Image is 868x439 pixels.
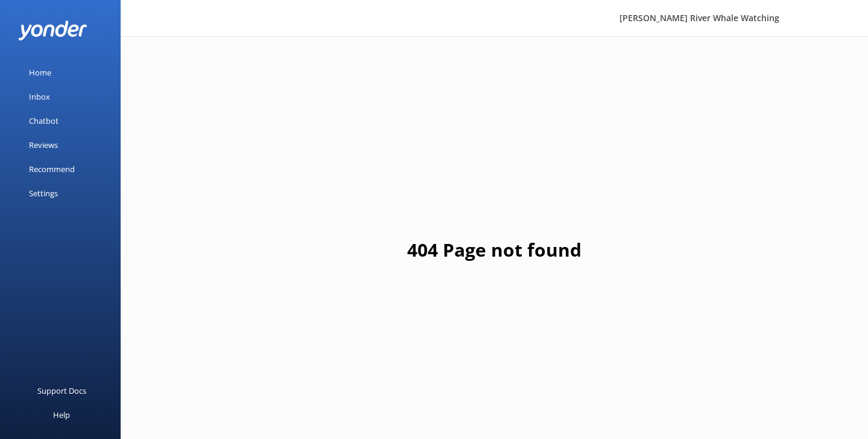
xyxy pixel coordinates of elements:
div: Inbox [29,85,50,109]
div: Home [29,60,51,85]
span: [PERSON_NAME] River Whale Watching [619,12,779,24]
div: Settings [29,181,58,205]
img: yonder-white-logo.png [18,21,87,40]
div: Reviews [29,133,58,157]
div: Help [53,403,70,427]
h1: 404 Page not found [407,236,581,264]
div: Chatbot [29,109,59,133]
div: Support Docs [37,379,86,403]
div: Recommend [29,157,75,181]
